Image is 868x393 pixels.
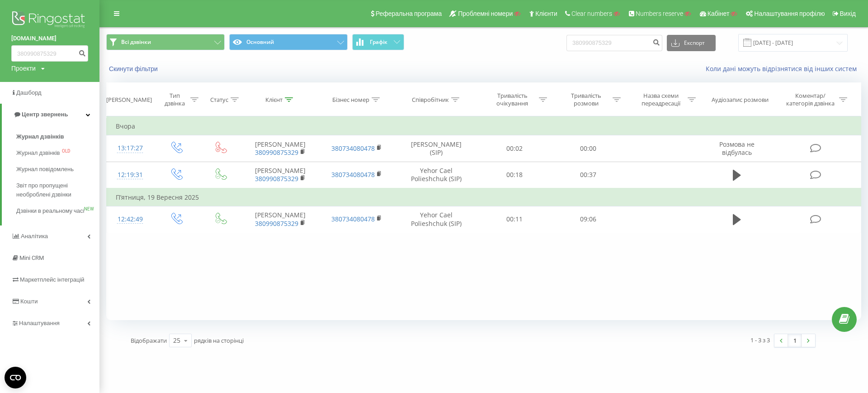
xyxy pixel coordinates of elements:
td: 00:00 [552,135,625,162]
div: Бізнес номер [332,96,369,104]
button: Open CMP widget [5,367,26,388]
button: Основний [229,34,348,50]
td: [PERSON_NAME] [242,206,318,232]
div: 12:19:31 [116,166,145,184]
td: 09:06 [552,206,625,232]
input: Пошук за номером [566,35,662,51]
a: Дзвінки в реальному часіNEW [16,203,99,219]
span: Дашборд [16,89,42,96]
span: Журнал повідомлень [16,165,74,174]
div: Співробітник [412,96,449,104]
a: Журнал повідомлень [16,161,99,177]
td: Yehor Cael Polieshchuk (SIP) [395,206,477,232]
span: Реферальна програма [376,10,442,17]
button: Експорт [667,35,716,51]
span: Всі дзвінки [121,38,151,46]
a: Центр звернень [2,104,99,125]
a: 380734080478 [331,144,375,153]
td: 00:11 [478,206,552,232]
input: Пошук за номером [11,45,88,62]
a: 380734080478 [331,215,375,223]
span: Звіт про пропущені необроблені дзвінки [16,181,95,199]
a: 380990875329 [255,219,298,228]
a: Звіт про пропущені необроблені дзвінки [16,177,99,203]
span: Аналiтика [21,233,48,240]
span: Clear numbers [571,10,612,17]
span: Дзвінки в реальному часі [16,206,84,216]
a: Коли дані можуть відрізнятися вiд інших систем [706,64,861,73]
a: 380990875329 [255,148,298,157]
td: 00:37 [552,162,625,188]
div: Аудіозапис розмови [712,96,769,104]
span: Розмова не відбулась [719,140,755,157]
a: Журнал дзвінків [16,129,99,145]
span: Налаштування [19,320,60,326]
div: Коментар/категорія дзвінка [784,92,837,107]
button: Всі дзвінки [106,34,225,50]
span: Маркетплейс інтеграцій [20,276,85,283]
td: 00:02 [478,135,552,162]
span: Клієнти [535,10,557,17]
div: Статус [210,96,228,104]
span: Центр звернень [22,111,68,118]
div: [PERSON_NAME] [106,96,152,104]
img: Ringostat logo [11,9,88,32]
span: Графік [370,39,387,45]
td: 00:18 [478,162,552,188]
a: [DOMAIN_NAME] [11,34,88,43]
td: [PERSON_NAME] [242,135,318,162]
div: Клієнт [265,96,283,104]
div: 1 - 3 з 3 [750,335,770,345]
a: 1 [788,334,802,347]
div: Тривалість розмови [562,92,610,107]
span: Кошти [20,298,38,305]
span: Проблемні номери [458,10,513,17]
td: [PERSON_NAME] [242,162,318,188]
span: Відображати [131,336,167,345]
div: Тривалість очікування [488,92,537,107]
td: [PERSON_NAME] (SIP) [395,135,477,162]
span: Numbers reserve [636,10,683,17]
span: рядків на сторінці [194,336,244,345]
td: П’ятниця, 19 Вересня 2025 [107,188,861,206]
div: Назва схеми переадресації [637,92,685,107]
div: 25 [173,336,180,345]
div: Проекти [11,64,36,73]
a: Журнал дзвінківOLD [16,145,99,161]
span: Кабінет [708,10,730,17]
span: Вихід [840,10,856,17]
span: Налаштування профілю [754,10,825,17]
div: 13:17:27 [116,139,145,157]
div: 12:42:49 [116,211,145,228]
span: Журнал дзвінків [16,132,64,141]
td: Yehor Cael Polieshchuk (SIP) [395,162,477,188]
span: Mini CRM [19,254,44,261]
span: Журнал дзвінків [16,149,60,158]
a: 380734080478 [331,170,375,179]
a: 380990875329 [255,174,298,183]
td: Вчора [107,117,861,135]
button: Графік [352,34,404,50]
div: Тип дзвінка [162,92,188,107]
button: Скинути фільтри [106,65,162,73]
